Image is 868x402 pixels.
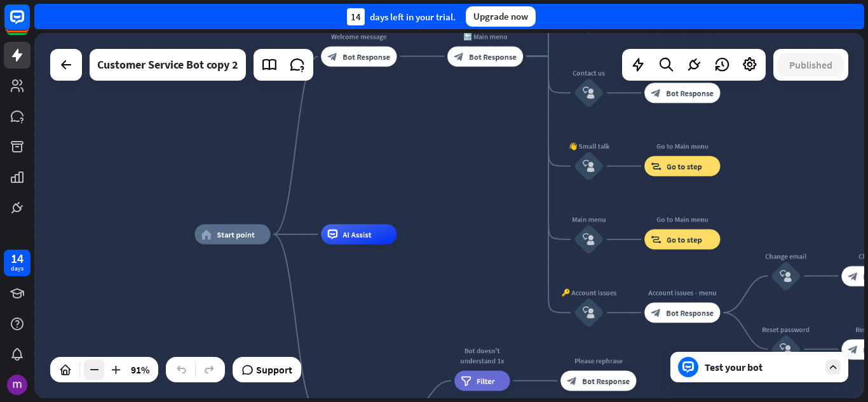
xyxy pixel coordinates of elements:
i: home_2 [201,229,212,239]
div: Customer Service Bot copy 2 [97,49,238,81]
i: block_bot_response [848,271,858,281]
i: block_user_input [780,343,792,355]
i: block_user_input [583,233,595,245]
div: 91% [127,359,153,380]
div: Welcome message [313,31,404,41]
div: Go to Main menu [637,141,728,151]
div: Go to Main menu [637,214,728,224]
i: block_user_input [583,307,595,319]
i: block_bot_response [327,51,337,62]
i: block_bot_response [567,376,577,386]
button: Published [778,53,844,76]
i: block_user_input [780,270,792,282]
span: Bot Response [582,376,630,386]
div: 🔙 Main menu [440,31,531,41]
div: days [11,264,24,273]
span: Filter [477,376,495,386]
div: Contact us [559,67,619,77]
div: Main menu [559,214,619,224]
i: block_bot_response [454,51,464,62]
i: block_goto [651,161,661,171]
div: Account issues - menu [637,287,728,297]
div: days left in your trial. [347,8,456,25]
div: Reset password [756,324,816,334]
span: Bot Response [666,88,714,98]
div: 🔑 Account issues [559,287,619,297]
div: 👋 Small talk [559,141,619,151]
i: block_bot_response [651,88,661,98]
button: Open LiveChat chat widget [10,5,48,43]
div: Upgrade now [466,6,536,27]
i: block_bot_response [848,344,858,354]
span: Start point [217,229,255,239]
i: block_goto [651,234,661,245]
span: AI Assist [342,229,371,239]
span: Bot Response [469,51,517,62]
span: Bot Response [666,307,714,318]
div: Change email [756,251,816,261]
span: Support [256,359,292,380]
i: block_bot_response [651,307,661,318]
span: Go to step [667,234,702,245]
div: 14 [11,253,24,264]
i: block_user_input [583,160,595,172]
div: Please rephrase [553,356,644,366]
span: Go to step [667,161,702,171]
i: filter [461,376,471,386]
div: 14 [347,8,365,25]
i: block_user_input [583,87,595,99]
a: 14 days [4,250,31,276]
div: Test your bot [705,361,819,373]
div: Bot doesn't understand 1x [447,345,517,366]
span: Bot Response [342,51,390,62]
